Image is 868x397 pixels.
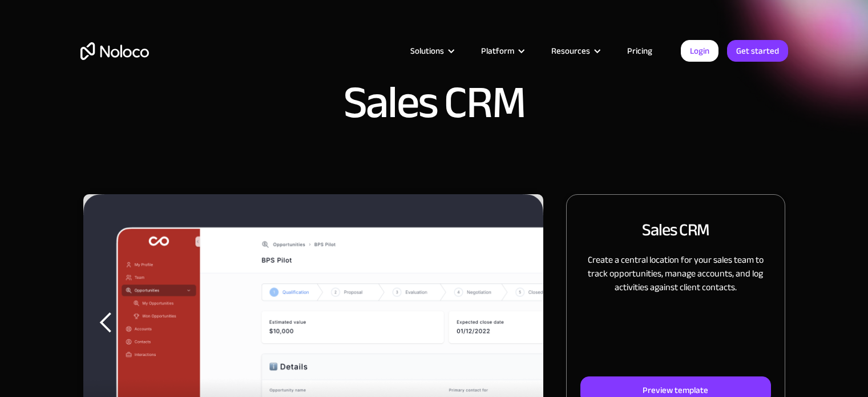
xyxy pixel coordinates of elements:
[681,40,718,62] a: Login
[410,43,444,58] div: Solutions
[537,43,613,58] div: Resources
[80,42,149,60] a: home
[467,43,537,58] div: Platform
[580,253,770,294] p: Create a central location for your sales team to track opportunities, manage accounts, and log ac...
[344,80,525,126] h1: Sales CRM
[727,40,788,62] a: Get started
[613,43,667,58] a: Pricing
[551,43,590,58] div: Resources
[642,218,709,242] h2: Sales CRM
[481,43,514,58] div: Platform
[396,43,467,58] div: Solutions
